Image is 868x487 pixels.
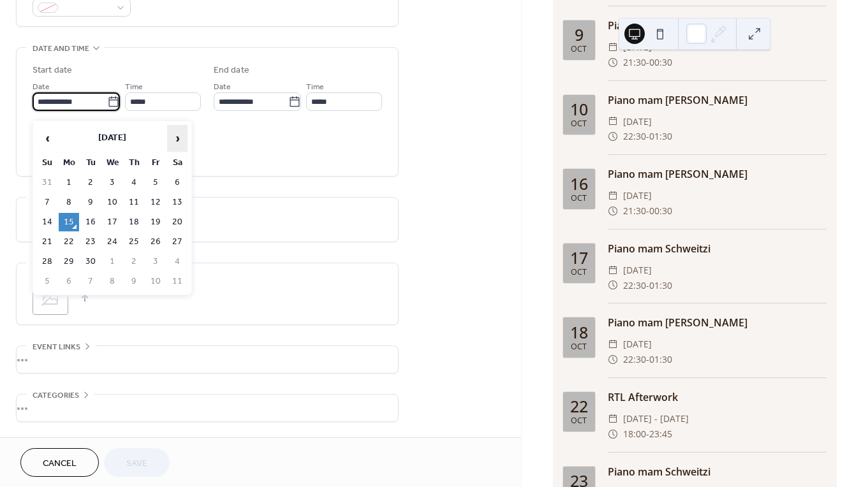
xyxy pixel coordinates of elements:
div: Oct [571,194,587,203]
span: Date [214,80,231,94]
td: 17 [102,213,122,231]
td: 13 [167,193,188,212]
span: - [646,352,649,367]
span: [DATE] [623,114,652,129]
span: 22:30 [623,352,646,367]
span: Time [125,80,143,94]
td: 14 [37,213,57,231]
td: 23 [80,233,101,251]
td: 4 [124,173,144,192]
div: ••• [17,346,398,373]
span: 00:30 [649,203,672,219]
div: ​ [608,40,618,55]
div: Oct [571,417,587,425]
span: - [646,129,649,144]
div: Oct [571,343,587,351]
span: [DATE] [623,337,652,352]
td: 7 [80,272,101,291]
div: ••• [17,395,398,421]
td: 25 [124,233,144,251]
span: Date and time [33,42,89,55]
span: - [646,426,649,442]
td: 30 [80,252,101,271]
td: 12 [145,193,166,212]
td: 6 [59,272,79,291]
div: Piano mam Schweitzi [608,464,827,479]
span: › [168,126,187,151]
span: 22:30 [623,278,646,293]
span: 21:30 [623,55,646,70]
span: - [646,203,649,219]
div: Piano mam Schweitzi [608,241,827,256]
div: ​ [608,352,618,367]
div: ​ [608,129,618,144]
span: Cancel [43,457,77,470]
div: Start date [33,64,72,77]
td: 24 [102,233,122,251]
div: Oct [571,268,587,277]
div: Oct [571,45,587,54]
td: 29 [59,252,79,271]
th: Mo [59,154,79,172]
th: Su [37,154,57,172]
div: Piano mam [PERSON_NAME] [608,92,827,108]
div: ; [33,279,68,315]
div: ​ [608,278,618,293]
span: 01:30 [649,129,672,144]
td: 9 [124,272,144,291]
div: 16 [570,176,588,192]
div: ​ [608,55,618,70]
td: 5 [37,272,57,291]
span: 01:30 [649,352,672,367]
span: [DATE] [623,188,652,203]
td: 6 [167,173,188,192]
div: 17 [570,250,588,266]
span: Time [306,80,324,94]
span: [DATE] [623,263,652,278]
span: 00:30 [649,55,672,70]
div: Piano mam [PERSON_NAME] [608,315,827,330]
div: ​ [608,114,618,129]
td: 3 [102,173,122,192]
span: 23:45 [649,426,672,442]
td: 19 [145,213,166,231]
span: - [646,55,649,70]
td: 10 [145,272,166,291]
div: End date [214,64,249,77]
td: 20 [167,213,188,231]
div: ​ [608,337,618,352]
td: 10 [102,193,122,212]
span: Categories [33,389,79,402]
td: 3 [145,252,166,271]
td: 27 [167,233,188,251]
td: 15 [59,213,79,231]
span: 18:00 [623,426,646,442]
td: 21 [37,233,57,251]
td: 11 [124,193,144,212]
div: 22 [570,398,588,414]
td: 1 [102,252,122,271]
td: 28 [37,252,57,271]
td: 2 [124,252,144,271]
div: 10 [570,101,588,117]
span: 22:30 [623,129,646,144]
span: 21:30 [623,203,646,219]
td: 4 [167,252,188,271]
div: ​ [608,426,618,442]
td: 11 [167,272,188,291]
td: 8 [102,272,122,291]
td: 26 [145,233,166,251]
div: RTL Afterwork [608,389,827,405]
span: Event links [33,340,80,354]
div: ​ [608,203,618,219]
div: Piano mam [PERSON_NAME] [608,166,827,182]
th: We [102,154,122,172]
td: 2 [80,173,101,192]
span: ‹ [38,126,57,151]
div: Oct [571,120,587,128]
td: 8 [59,193,79,212]
td: 18 [124,213,144,231]
td: 16 [80,213,101,231]
th: Tu [80,154,101,172]
div: ​ [608,188,618,203]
